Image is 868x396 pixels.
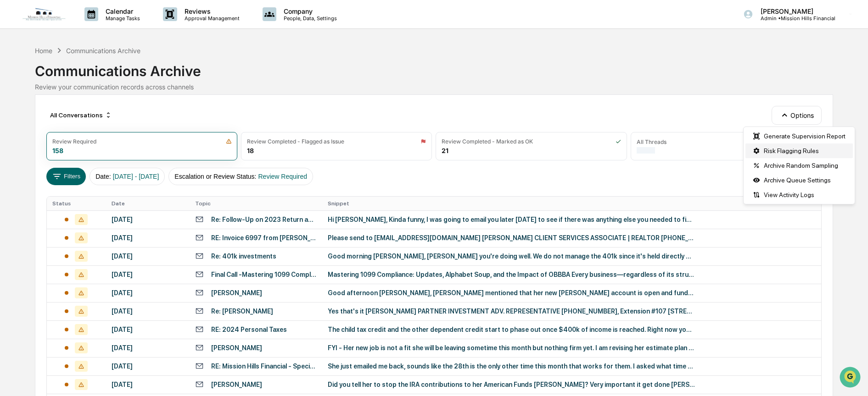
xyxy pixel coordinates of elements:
[276,15,342,22] p: People, Data, Settings
[328,234,695,242] div: Please send to [EMAIL_ADDRESS][DOMAIN_NAME] [PERSON_NAME] CLIENT SERVICES ASSOCIATE | REALTOR [PH...
[112,271,184,278] div: [DATE]
[177,15,244,22] p: Approval Management
[211,381,262,388] div: [PERSON_NAME]
[743,126,855,204] div: Options
[46,108,116,122] div: All Conversations
[211,253,276,260] div: Re: 401k investments
[745,129,853,143] div: Generate Supervision Report
[31,70,151,79] div: Start new chat
[328,381,695,388] div: Did you tell her to stop the IRA contributions to her American Funds [PERSON_NAME]? Very importan...
[177,7,244,15] p: Reviews
[9,70,26,87] img: 1746055101610-c473b297-6a78-478c-a979-82029cc54cd1
[637,138,666,145] div: All Threads
[328,326,695,333] div: The child tax credit and the other dependent credit start to phase out once $400k of income is re...
[113,173,159,180] span: [DATE] - [DATE]
[35,55,834,79] div: Communications Archive
[328,344,695,352] div: FYI - Her new job is not a fit she will be leaving sometime this month but nothing firm yet. I am...
[112,234,184,242] div: [DATE]
[9,116,17,124] div: 🖐️
[753,15,835,22] p: Admin • Mission Hills Financial
[6,129,62,146] a: 🔎Data Lookup
[9,19,167,34] p: How can we help?
[211,271,317,278] div: Final Call -Mastering 1099 Compliance: Updates, Alphabet Soup, and the Impact of OBBBA
[211,234,317,242] div: RE: Invoice 6997 from [PERSON_NAME] Plumbing Inc.
[258,173,308,180] span: Review Required
[745,143,853,158] div: Risk Flagging Rules
[90,168,165,185] button: Date:[DATE] - [DATE]
[211,344,262,352] div: [PERSON_NAME]
[18,115,59,125] span: Preclearance
[18,133,58,142] span: Data Lookup
[112,308,184,315] div: [DATE]
[745,158,853,173] div: Archive Random Sampling
[98,7,145,15] p: Calendar
[616,138,621,144] img: icon
[442,138,533,145] div: Review Completed - Marked as OK
[328,216,695,223] div: Hi [PERSON_NAME], Kinda funny, I was going to email you later [DATE] to see if there was anything...
[6,112,63,128] a: 🖐️Preclearance
[31,79,116,87] div: We're available if you need us!
[211,289,262,297] div: [PERSON_NAME]
[328,363,695,370] div: She just emailed me back, sounds like the 28th is the only other time this month that works for t...
[247,138,344,145] div: Review Completed - Flagged as Issue
[442,147,448,154] div: 21
[211,363,317,370] div: RE: Mission Hills Financial - Special Tax Offer
[47,197,106,210] th: Status
[76,115,114,125] span: Attestations
[753,7,835,15] p: [PERSON_NAME]
[112,381,184,388] div: [DATE]
[839,366,863,390] iframe: Open customer support
[52,138,96,145] div: Review Required
[65,155,111,162] a: Powered byPylon
[276,7,342,15] p: Company
[190,197,322,210] th: Topic
[745,173,853,187] div: Archive Queue Settings
[211,308,273,315] div: Re: [PERSON_NAME]
[112,344,184,352] div: [DATE]
[106,197,190,210] th: Date
[35,47,52,55] div: Home
[328,289,695,297] div: Good afternoon [PERSON_NAME], [PERSON_NAME] mentioned that her new [PERSON_NAME] account is open ...
[112,253,184,260] div: [DATE]
[168,168,313,185] button: Escalation or Review Status:Review Required
[112,216,184,223] div: [DATE]
[322,197,821,210] th: Snippet
[745,187,853,202] div: View Activity Logs
[66,47,140,55] div: Communications Archive
[328,271,695,278] div: Mastering 1099 Compliance: Updates, Alphabet Soup, and the Impact of OBBBA Every business—regardl...
[156,73,167,84] button: Start new chat
[112,289,184,297] div: [DATE]
[91,155,111,162] span: Pylon
[46,168,86,185] button: Filters
[247,147,254,154] div: 18
[63,112,118,128] a: 🗄️Attestations
[772,106,822,124] button: Options
[98,15,145,22] p: Manage Tasks
[9,134,17,141] div: 🔎
[112,363,184,370] div: [DATE]
[328,253,695,260] div: Good morning [PERSON_NAME], [PERSON_NAME] you're doing well. We do not manage the 401k since it's...
[52,147,63,154] div: 158
[328,308,695,315] div: Yes that's it [PERSON_NAME] PARTNER INVESTMENT ADV. REPRESENTATIVE [PHONE_NUMBER], Extension #107...
[22,7,66,21] img: logo
[35,83,834,91] div: Review your communication records across channels
[211,326,287,333] div: RE: 2024 Personal Taxes
[226,138,232,144] img: icon
[67,116,74,124] div: 🗄️
[211,216,317,223] div: Re: Follow-Up on 2023 Return and Potential Tax Savings
[420,138,426,144] img: icon
[112,326,184,333] div: [DATE]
